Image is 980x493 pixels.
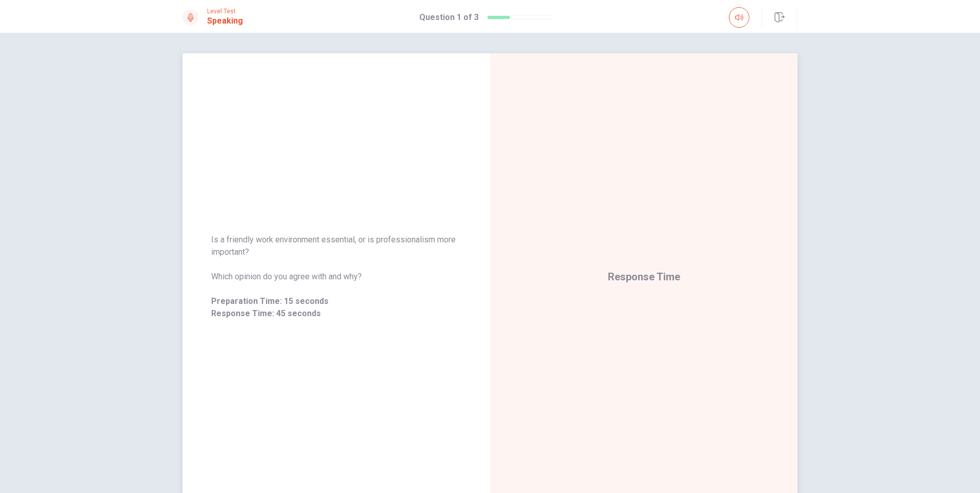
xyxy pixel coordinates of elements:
[419,11,479,24] h1: Question 1 of 3
[608,271,680,283] span: Response Time
[207,15,243,27] h1: Speaking
[211,295,461,307] span: Preparation Time: 15 seconds
[211,307,461,320] span: Response Time: 45 seconds
[211,234,461,258] span: Is a friendly work environment essential, or is professionalism more important?
[211,271,461,283] span: Which opinion do you agree with and why?
[207,8,243,15] span: Level Test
